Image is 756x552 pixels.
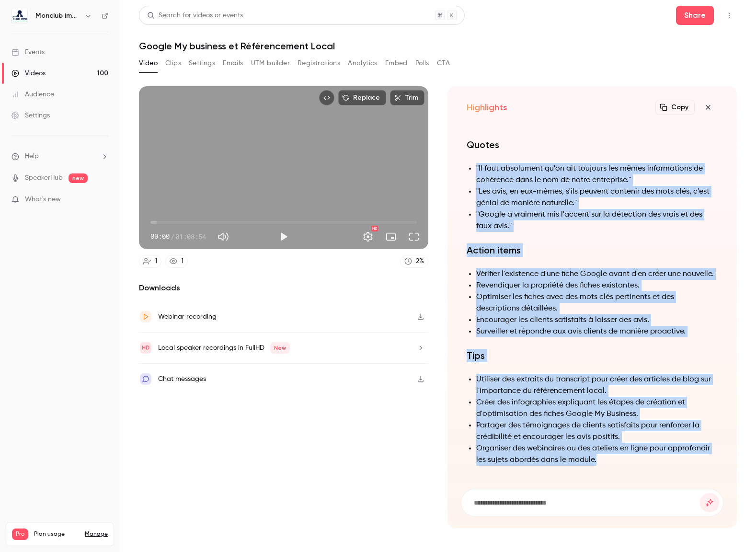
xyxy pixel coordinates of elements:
[214,227,233,246] button: Mute
[385,56,408,71] button: Embed
[35,11,80,21] h6: Monclub immo
[476,268,718,280] li: Vérifier l'existence d'une fiche Google avant d'en créer une nouvelle.
[25,173,63,183] a: SpeakerHub
[12,8,27,23] img: Monclub immo
[25,151,39,161] span: Help
[171,231,174,241] span: /
[150,231,170,241] span: 00:00
[655,100,695,115] button: Copy
[404,227,424,246] button: Full screen
[371,226,378,231] div: HD
[476,443,718,466] li: Organiser des webinaires ou des ateliers en ligne pour approfondir les sujets abordés dans le mod...
[251,56,290,71] button: UTM builder
[476,314,718,326] li: Encourager les clients satisfaits à laisser des avis.
[175,231,206,241] span: 01:08:54
[165,255,188,268] a: 1
[155,256,157,266] div: 1
[12,529,28,540] span: Pro
[158,373,206,385] div: Chat messages
[97,195,108,204] iframe: Noticeable Trigger
[150,231,206,241] div: 00:00
[722,8,737,23] button: Top Bar Actions
[85,530,108,538] a: Manage
[416,256,424,266] div: 2 %
[467,349,718,362] h1: Tips
[139,282,428,294] h2: Downloads
[223,56,243,71] button: Emails
[34,530,79,538] span: Plan usage
[476,326,718,337] li: Surveiller et répondre aux avis clients de manière proactive.
[467,243,718,257] h1: Action items
[11,151,108,161] li: help-dropdown-opener
[319,90,334,105] button: Embed video
[147,11,243,21] div: Search for videos or events
[11,47,45,57] div: Events
[165,56,181,71] button: Clips
[11,69,46,78] div: Videos
[676,6,714,25] button: Share
[158,342,290,354] div: Local speaker recordings in FullHD
[476,291,718,314] li: Optimiser les fiches avec des mots clés pertinents et des descriptions détaillées.
[415,56,429,71] button: Polls
[25,195,61,205] span: What's new
[476,163,718,186] li: "Il faut absolument qu'on ait toujours les mêmes informations de cohérence dans le nom de notre e...
[476,374,718,397] li: Utiliser des extraits du transcript pour créer des articles de blog sur l'importance du référence...
[189,56,215,71] button: Settings
[476,186,718,209] li: "Les avis, en eux-mêmes, s'ils peuvent contenir des mots clés, c'est génial de manière naturelle."
[298,56,340,71] button: Registrations
[274,227,293,246] button: Play
[400,255,428,268] a: 2%
[476,280,718,291] li: Revendiquer la propriété des fiches existantes.
[69,173,88,183] span: new
[270,342,290,354] span: New
[11,111,50,120] div: Settings
[11,90,54,99] div: Audience
[358,227,378,246] button: Settings
[139,255,161,268] a: 1
[467,102,507,113] h2: Highlights
[476,420,718,443] li: Partager des témoignages de clients satisfaits pour renforcer la crédibilité et encourager les av...
[181,256,183,266] div: 1
[348,56,378,71] button: Analytics
[476,209,718,232] li: "Google a vraiment mis l'accent sur la détection des vrais et des faux avis."
[139,56,158,71] button: Video
[437,56,450,71] button: CTA
[467,138,718,151] h1: Quotes
[158,311,217,322] div: Webinar recording
[381,227,401,246] button: Turn on miniplayer
[139,40,737,52] h1: Google My business et Référencement Local
[476,397,718,420] li: Créer des infographies expliquant les étapes de création et d'optimisation des fiches Google My B...
[338,90,386,105] button: Replace
[390,90,424,105] button: Trim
